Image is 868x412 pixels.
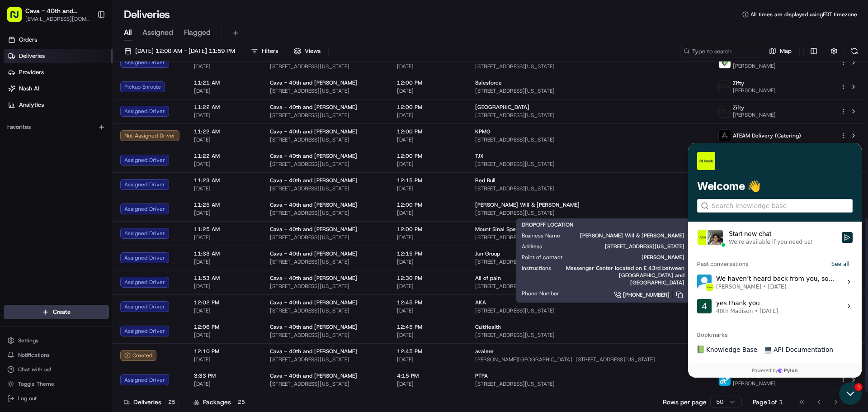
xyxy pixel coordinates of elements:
span: 11:21 AM [194,79,255,86]
img: profile_deliverthat_partner.png [719,374,731,386]
span: [STREET_ADDRESS][US_STATE] [270,380,382,388]
span: [STREET_ADDRESS][US_STATE] [475,161,704,168]
span: 11:25 AM [194,201,255,208]
span: [STREET_ADDRESS][US_STATE] [475,63,704,70]
span: [STREET_ADDRESS][US_STATE] [270,283,382,290]
span: 4:15 PM [397,372,461,379]
a: [PHONE_NUMBER] [574,290,684,300]
span: Cava - 40th and [PERSON_NAME] [270,128,357,135]
span: All [124,27,132,38]
span: [STREET_ADDRESS][US_STATE] [270,112,382,119]
a: Deliveries [4,49,113,63]
span: [PERSON_NAME] [733,111,776,118]
span: avalere [475,348,494,355]
span: [DATE] [194,283,255,290]
span: [STREET_ADDRESS][US_STATE] [270,63,382,70]
span: Create [53,308,71,316]
span: [PERSON_NAME][GEOGRAPHIC_DATA], [STREET_ADDRESS][US_STATE] [475,356,704,363]
span: [DATE] [397,185,461,192]
span: [STREET_ADDRESS][US_STATE] [475,112,704,119]
span: Assigned [142,27,173,38]
span: [STREET_ADDRESS][US_STATE] [475,258,704,265]
span: PTPA [475,372,488,379]
span: [STREET_ADDRESS][US_STATE] [475,331,704,339]
span: 12:00 PM [397,128,461,135]
button: [DATE] 12:00 AM - [DATE] 11:59 PM [120,45,239,57]
span: [DATE] [397,63,461,70]
span: 11:22 AM [194,152,255,160]
div: 25 [165,398,179,406]
span: Cava - 40th and [PERSON_NAME] [270,177,357,184]
span: Flagged [184,27,211,38]
div: Deliveries [124,398,179,407]
span: [DATE] [194,234,255,241]
span: [STREET_ADDRESS][US_STATE] [475,307,704,314]
button: Settings [4,334,109,347]
span: Analytics [19,101,44,109]
span: [DATE] [194,63,255,70]
button: Toggle Theme [4,378,109,390]
span: [DATE] [194,87,255,95]
span: 11:22 AM [194,128,255,135]
img: zifty-logo-trans-sq.png [719,105,731,117]
span: [DATE] [194,136,255,143]
span: Notifications [18,351,50,359]
span: [DATE] [397,209,461,217]
span: 11:22 AM [194,104,255,111]
span: [STREET_ADDRESS][US_STATE] [475,209,704,217]
span: [DATE] [194,356,255,363]
span: [DATE] [397,136,461,143]
span: 12:15 PM [397,177,461,184]
button: Log out [4,392,109,405]
span: AKA [475,299,486,306]
span: [STREET_ADDRESS][US_STATE] [475,234,704,241]
span: [DATE] [397,380,461,388]
span: Cava - 40th and [PERSON_NAME] [270,79,357,86]
span: 11:33 AM [194,250,255,257]
span: Address [522,243,542,250]
button: [EMAIL_ADDRESS][DOMAIN_NAME] [25,15,90,23]
span: Business Name [522,232,560,239]
div: Created [120,350,156,361]
span: [PERSON_NAME] [733,87,776,94]
span: Cava - 40th and [PERSON_NAME] [270,152,357,160]
span: [DATE] [397,234,461,241]
button: Chat with us! [4,363,109,376]
div: 25 [235,398,248,406]
button: Refresh [848,45,861,57]
span: Orders [19,36,37,44]
iframe: Open customer support [839,382,863,407]
span: Cava - 40th and [PERSON_NAME] [270,275,357,282]
span: 12:45 PM [397,299,461,306]
span: [STREET_ADDRESS][US_STATE] [475,185,704,192]
span: All times are displayed using EDT timezone [750,11,857,18]
span: Mount Sinai Specialty Pharmacy [475,226,557,233]
span: [DATE] [397,87,461,95]
span: Cava - 40th and [PERSON_NAME] [270,104,357,111]
span: KPMG [475,128,491,135]
span: 12:02 PM [194,299,255,306]
span: 12:00 PM [397,79,461,86]
span: 12:30 PM [397,275,461,282]
span: [DATE] 12:00 AM - [DATE] 11:59 PM [135,47,235,55]
span: [STREET_ADDRESS][US_STATE] [270,307,382,314]
span: [DATE] [194,209,255,217]
span: Cava - 40th and [PERSON_NAME] [270,226,357,233]
span: TJX [475,152,484,160]
span: Cava - 40th and [PERSON_NAME] [270,372,357,379]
